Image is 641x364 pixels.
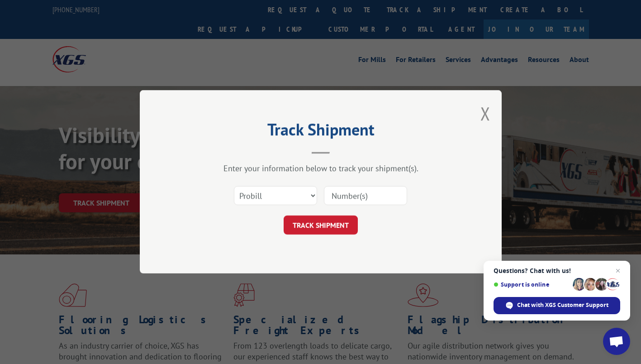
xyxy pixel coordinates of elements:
[517,301,608,309] span: Chat with XGS Customer Support
[480,101,490,125] button: Close modal
[284,216,358,235] button: TRACK SHIPMENT
[494,281,570,288] span: Support is online
[185,123,456,140] h2: Track Shipment
[324,187,407,206] input: Number(s)
[494,297,620,314] div: Chat with XGS Customer Support
[494,267,620,274] span: Questions? Chat with us!
[603,328,630,355] div: Open chat
[185,163,456,174] div: Enter your information below to track your shipment(s).
[613,265,623,276] span: Close chat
